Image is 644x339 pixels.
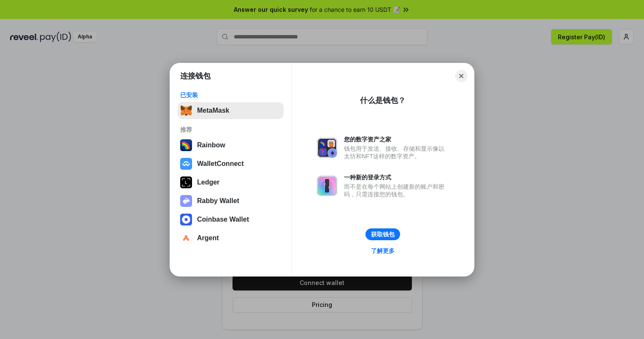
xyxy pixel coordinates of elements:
button: WalletConnect [178,155,284,172]
div: 什么是钱包？ [360,95,406,106]
div: 钱包用于发送、接收、存储和显示像以太坊和NFT这样的数字资产。 [344,145,449,160]
h1: 连接钱包 [180,71,211,81]
button: Coinbase Wallet [178,211,284,228]
div: 推荐 [180,126,281,133]
div: 已安装 [180,91,281,99]
img: svg+xml,%3Csvg%20xmlns%3D%22http%3A%2F%2Fwww.w3.org%2F2000%2Fsvg%22%20fill%3D%22none%22%20viewBox... [317,138,337,158]
img: svg+xml,%3Csvg%20fill%3D%22none%22%20height%3D%2233%22%20viewBox%3D%220%200%2035%2033%22%20width%... [180,105,192,117]
img: svg+xml,%3Csvg%20width%3D%22120%22%20height%3D%22120%22%20viewBox%3D%220%200%20120%20120%22%20fil... [180,139,192,151]
button: Argent [178,230,284,247]
img: svg+xml,%3Csvg%20xmlns%3D%22http%3A%2F%2Fwww.w3.org%2F2000%2Fsvg%22%20fill%3D%22none%22%20viewBox... [317,176,337,196]
div: WalletConnect [197,160,244,168]
button: MetaMask [178,102,284,119]
div: Ledger [197,179,219,186]
button: Close [455,70,467,82]
img: svg+xml,%3Csvg%20xmlns%3D%22http%3A%2F%2Fwww.w3.org%2F2000%2Fsvg%22%20width%3D%2228%22%20height%3... [180,176,192,188]
a: 了解更多 [366,245,400,256]
div: MetaMask [197,107,229,114]
img: svg+xml,%3Csvg%20width%3D%2228%22%20height%3D%2228%22%20viewBox%3D%220%200%2028%2028%22%20fill%3D... [180,232,192,244]
div: Coinbase Wallet [197,216,249,223]
button: 获取钱包 [365,228,400,240]
div: Argent [197,234,219,242]
div: 获取钱包 [371,231,395,238]
img: svg+xml,%3Csvg%20xmlns%3D%22http%3A%2F%2Fwww.w3.org%2F2000%2Fsvg%22%20fill%3D%22none%22%20viewBox... [180,195,192,207]
button: Rainbow [178,137,284,154]
button: Ledger [178,174,284,191]
div: 您的数字资产之家 [344,136,449,143]
button: Rabby Wallet [178,193,284,209]
img: svg+xml,%3Csvg%20width%3D%2228%22%20height%3D%2228%22%20viewBox%3D%220%200%2028%2028%22%20fill%3D... [180,158,192,170]
div: 而不是在每个网站上创建新的账户和密码，只需连接您的钱包。 [344,183,449,198]
div: Rabby Wallet [197,197,239,205]
img: svg+xml,%3Csvg%20width%3D%2228%22%20height%3D%2228%22%20viewBox%3D%220%200%2028%2028%22%20fill%3D... [180,214,192,225]
div: 一种新的登录方式 [344,174,449,181]
div: 了解更多 [371,247,395,255]
div: Rainbow [197,141,225,149]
